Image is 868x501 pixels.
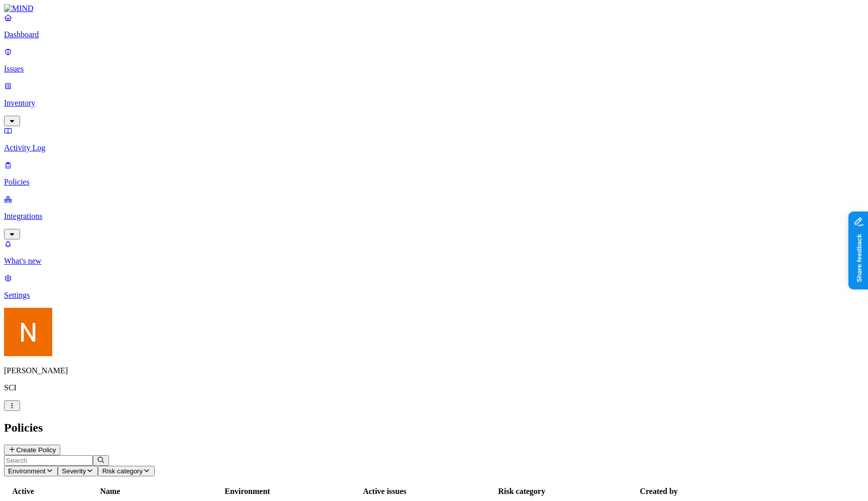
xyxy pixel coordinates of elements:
div: Created by [591,487,726,496]
div: Name [43,487,178,496]
p: SCI [4,383,864,392]
div: Active issues [317,487,452,496]
button: Create Policy [4,445,60,455]
p: Dashboard [4,30,864,39]
div: Active [6,487,41,496]
a: What's new [4,239,864,266]
p: Issues [4,64,864,73]
img: Nitai Mishary [4,308,52,356]
p: [PERSON_NAME] [4,366,864,375]
a: Policies [4,160,864,187]
img: MIND [4,4,34,13]
a: Dashboard [4,13,864,39]
a: Settings [4,274,864,300]
p: Inventory [4,99,864,108]
p: Activity Log [4,143,864,152]
a: MIND [4,4,864,13]
span: Severity [62,467,86,475]
div: Risk category [454,487,589,496]
a: Activity Log [4,126,864,152]
p: Settings [4,291,864,300]
span: Risk category [102,467,143,475]
p: Integrations [4,212,864,221]
input: Search [4,455,93,466]
p: Policies [4,178,864,187]
a: Integrations [4,195,864,238]
a: Issues [4,47,864,73]
p: What's new [4,257,864,266]
span: Environment [8,467,46,475]
a: Inventory [4,81,864,125]
h2: Policies [4,421,864,435]
div: Environment [180,487,315,496]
